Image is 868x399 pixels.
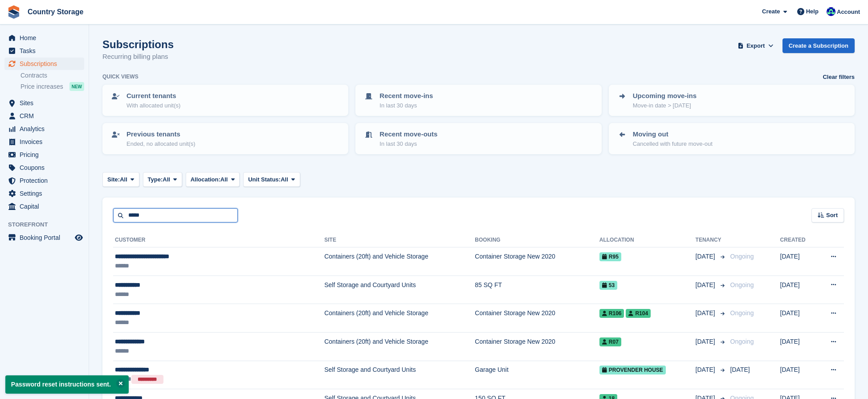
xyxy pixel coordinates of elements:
a: Current tenants With allocated unit(s) [103,86,347,115]
span: [DATE] [696,280,717,290]
p: Password reset instructions sent. [5,375,129,394]
p: Move-in date > [DATE] [633,101,697,110]
th: Booking [475,233,599,247]
button: Site: All [102,172,139,187]
a: menu [4,231,84,244]
span: Provender House [599,366,666,374]
p: Recent move-ins [379,91,433,101]
a: menu [4,45,84,57]
h1: Subscriptions [102,38,174,50]
td: Containers (20ft) and Vehicle Storage [324,332,475,361]
span: All [163,175,170,184]
button: Type: All [143,172,182,187]
a: Country Storage [24,4,87,19]
span: Invoices [20,136,73,148]
a: Price increases NEW [20,82,84,91]
p: Moving out [633,129,713,140]
span: Capital [20,200,73,213]
td: Self Storage and Courtyard Units [324,361,475,389]
p: Recent move-outs [379,129,437,140]
a: Contracts [20,71,84,80]
a: menu [4,187,84,200]
button: Allocation: All [186,172,240,187]
p: Recurring billing plans [102,52,174,62]
a: Clear filters [823,73,855,82]
span: All [220,175,228,184]
button: Export [736,38,775,53]
a: menu [4,161,84,174]
span: Unit Status: [248,175,281,184]
td: [DATE] [780,332,817,361]
a: Create a Subscription [782,38,855,53]
span: Allocation: [191,175,220,184]
a: Moving out Cancelled with future move-out [610,124,854,153]
p: In last 30 days [379,140,437,148]
span: CRM [20,110,73,122]
span: Pricing [20,148,73,161]
span: Coupons [20,161,73,174]
span: Help [806,7,819,16]
span: Storefront [8,220,89,229]
span: Booking Portal [20,231,73,244]
a: menu [4,200,84,213]
p: With allocated unit(s) [126,101,180,110]
p: Current tenants [126,91,180,101]
span: R95 [599,252,621,261]
span: Site: [107,175,120,184]
span: Settings [20,187,73,200]
span: All [281,175,288,184]
span: 53 [599,281,617,290]
td: Garage Unit [475,361,599,389]
a: menu [4,148,84,161]
span: Ongoing [730,309,754,317]
span: R104 [626,309,651,318]
td: Container Storage New 2020 [475,332,599,361]
th: Customer [113,233,324,247]
p: Upcoming move-ins [633,91,697,101]
td: Containers (20ft) and Vehicle Storage [324,304,475,333]
span: [DATE] [696,365,717,374]
div: NEW [69,82,84,91]
th: Allocation [599,233,696,247]
a: Previous tenants Ended, no allocated unit(s) [103,124,347,153]
span: Create [762,7,780,16]
th: Created [780,233,817,247]
a: menu [4,123,84,135]
span: Ongoing [730,281,754,288]
span: [DATE] [730,366,750,373]
td: 85 SQ FT [475,276,599,304]
img: stora-icon-8386f47178a22dfd0bd8f6a31ec36ba5ce8667c1dd55bd0f319d3a0aa187defe.svg [7,5,20,19]
a: Recent move-ins In last 30 days [356,86,600,115]
a: menu [4,97,84,109]
a: menu [4,136,84,148]
span: Type: [148,175,163,184]
td: [DATE] [780,304,817,333]
span: Sort [826,211,838,220]
td: Self Storage and Courtyard Units [324,276,475,304]
span: R07 [599,337,621,346]
td: [DATE] [780,276,817,304]
span: [DATE] [696,309,717,318]
a: menu [4,110,84,122]
img: Alison Dalnas [827,7,835,16]
td: Container Storage New 2020 [475,247,599,276]
a: menu [4,32,84,44]
span: Account [837,8,860,16]
span: Home [20,32,73,44]
a: Preview store [73,232,84,243]
span: All [120,175,127,184]
a: menu [4,174,84,187]
a: Upcoming move-ins Move-in date > [DATE] [610,86,854,115]
a: Recent move-outs In last 30 days [356,124,600,153]
span: [DATE] [696,252,717,261]
td: Container Storage New 2020 [475,304,599,333]
h6: Quick views [102,73,139,81]
span: Ongoing [730,253,754,260]
p: Ended, no allocated unit(s) [126,140,196,148]
p: Previous tenants [126,129,196,140]
th: Site [324,233,475,247]
p: In last 30 days [379,101,433,110]
a: menu [4,58,84,70]
button: Unit Status: All [243,172,300,187]
span: Analytics [20,123,73,135]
